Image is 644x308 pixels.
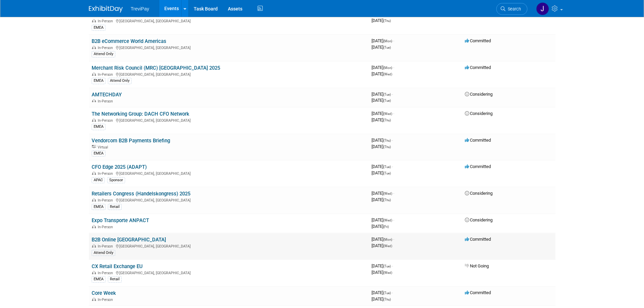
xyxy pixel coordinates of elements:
[465,65,491,70] span: Committed
[92,150,105,157] div: EMEA
[465,263,489,268] span: Not Going
[92,270,366,275] div: [GEOGRAPHIC_DATA], [GEOGRAPHIC_DATA]
[92,117,366,123] div: [GEOGRAPHIC_DATA], [GEOGRAPHIC_DATA]
[383,46,391,49] span: (Tue)
[92,99,96,102] img: In-Person Event
[92,38,166,44] a: B2B eCommerce World Americas
[383,112,392,116] span: (Wed)
[383,39,392,43] span: (Mon)
[496,3,527,15] a: Search
[372,71,392,76] span: [DATE]
[392,164,393,169] span: -
[383,139,391,142] span: (Thu)
[383,165,391,169] span: (Tue)
[98,244,115,248] span: In-Person
[383,118,391,122] span: (Thu)
[98,198,115,203] span: In-Person
[372,243,392,248] span: [DATE]
[383,171,391,175] span: (Tue)
[465,38,491,43] span: Committed
[383,271,392,275] span: (Wed)
[92,18,366,23] div: [GEOGRAPHIC_DATA], [GEOGRAPHIC_DATA]
[92,171,96,175] img: In-Person Event
[92,145,96,148] img: Virtual Event
[98,225,115,229] span: In-Person
[372,297,391,302] span: [DATE]
[383,225,389,229] span: (Fri)
[98,99,115,103] span: In-Person
[536,2,549,15] img: Jon Loveless
[92,78,105,84] div: EMEA
[392,290,393,295] span: -
[383,66,392,70] span: (Mon)
[372,45,391,50] span: [DATE]
[372,144,391,149] span: [DATE]
[383,192,392,195] span: (Wed)
[92,72,96,76] img: In-Person Event
[98,72,115,77] span: In-Person
[372,263,393,268] span: [DATE]
[108,276,122,282] div: Retail
[383,19,391,23] span: (Thu)
[131,6,149,11] span: TreviPay
[92,46,96,49] img: In-Person Event
[92,118,96,122] img: In-Person Event
[392,138,393,143] span: -
[92,65,220,71] a: Merchant Risk Council (MRC) [GEOGRAPHIC_DATA] 2025
[505,6,521,11] span: Search
[383,218,392,222] span: (Wed)
[372,270,392,275] span: [DATE]
[465,290,491,295] span: Committed
[92,191,190,197] a: Retailers Congress (Handelskongress) 2025
[98,19,115,23] span: In-Person
[92,276,105,282] div: EMEA
[92,92,122,98] a: AMTECHDAY
[372,197,391,202] span: [DATE]
[383,198,391,202] span: (Thu)
[372,65,394,70] span: [DATE]
[92,263,143,269] a: CX Retail Exchange EU
[92,170,366,176] div: [GEOGRAPHIC_DATA], [GEOGRAPHIC_DATA]
[372,111,394,116] span: [DATE]
[98,171,115,176] span: In-Person
[92,244,96,247] img: In-Person Event
[92,198,96,202] img: In-Person Event
[372,290,393,295] span: [DATE]
[92,177,105,183] div: APAC
[92,225,96,228] img: In-Person Event
[465,138,491,143] span: Committed
[383,93,391,96] span: (Tue)
[98,145,110,149] span: Virtual
[383,244,392,248] span: (Wed)
[372,38,394,43] span: [DATE]
[465,111,493,116] span: Considering
[372,217,394,222] span: [DATE]
[92,25,105,31] div: EMEA
[383,298,391,301] span: (Thu)
[383,72,392,76] span: (Wed)
[92,197,366,203] div: [GEOGRAPHIC_DATA], [GEOGRAPHIC_DATA]
[372,237,394,242] span: [DATE]
[372,18,391,23] span: [DATE]
[92,51,115,57] div: Attend Only
[372,138,393,143] span: [DATE]
[393,237,394,242] span: -
[383,291,391,295] span: (Tue)
[372,170,391,175] span: [DATE]
[392,263,393,268] span: -
[92,237,166,243] a: B2B Online [GEOGRAPHIC_DATA]
[465,164,491,169] span: Committed
[372,117,391,122] span: [DATE]
[98,298,115,302] span: In-Person
[383,99,391,102] span: (Tue)
[108,78,132,84] div: Attend Only
[98,118,115,123] span: In-Person
[372,191,394,196] span: [DATE]
[92,164,147,170] a: CFO Edge 2025 (ADAPT)
[92,19,96,22] img: In-Person Event
[92,138,170,144] a: Vendorcom B2B Payments Briefing
[98,271,115,275] span: In-Person
[372,164,393,169] span: [DATE]
[92,243,366,248] div: [GEOGRAPHIC_DATA], [GEOGRAPHIC_DATA]
[372,98,391,103] span: [DATE]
